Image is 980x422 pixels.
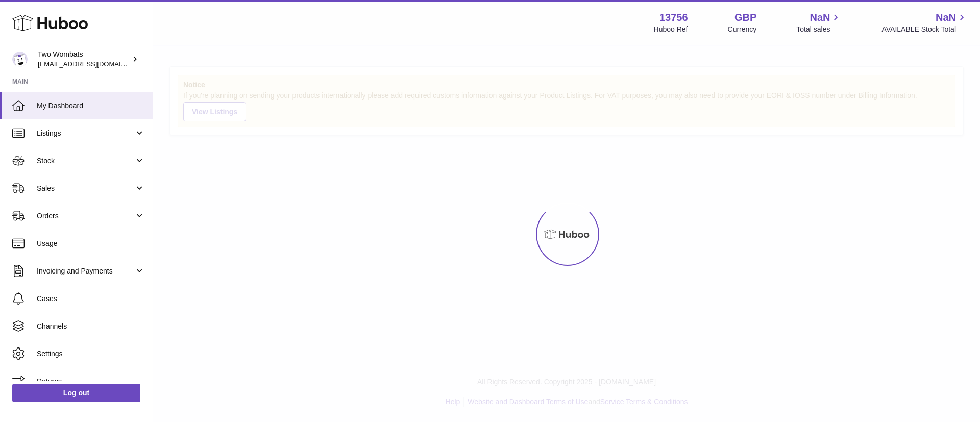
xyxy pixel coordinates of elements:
[881,11,968,34] a: NaN AVAILABLE Stock Total
[810,11,830,24] span: NaN
[728,24,757,34] div: Currency
[37,239,145,249] span: Usage
[37,211,134,221] span: Orders
[881,24,968,34] span: AVAILABLE Stock Total
[37,349,145,359] span: Settings
[37,156,134,166] span: Stock
[38,49,130,69] div: Two Wombats
[659,11,688,24] strong: 13756
[37,321,145,331] span: Channels
[37,129,134,138] span: Listings
[12,384,140,402] a: Log out
[12,52,28,67] img: internalAdmin-13756@internal.huboo.com
[654,24,688,34] div: Huboo Ref
[38,60,150,68] span: [EMAIL_ADDRESS][DOMAIN_NAME]
[37,184,134,193] span: Sales
[37,266,134,276] span: Invoicing and Payments
[796,24,842,34] span: Total sales
[37,294,145,304] span: Cases
[37,101,145,111] span: My Dashboard
[37,377,145,386] span: Returns
[734,11,756,24] strong: GBP
[796,11,842,34] a: NaN Total sales
[936,11,956,24] span: NaN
